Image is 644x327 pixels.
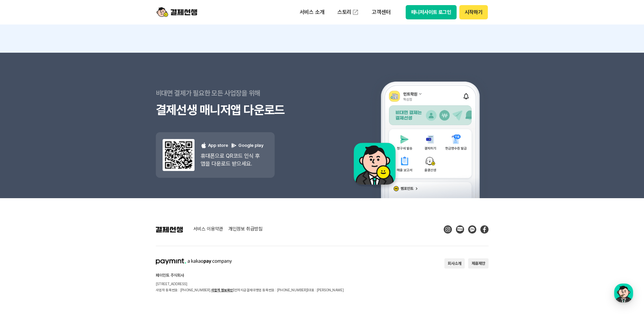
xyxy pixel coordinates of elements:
a: 설정 [88,216,130,233]
p: [STREET_ADDRESS] [156,281,344,287]
img: 외부 도메인 오픈 [352,9,359,16]
img: paymint logo [156,258,232,264]
img: Facebook [480,225,489,234]
button: 제휴제안 [468,258,489,269]
p: Google play [231,142,263,149]
p: 비대면 결제가 필요한 모든 사업장을 위해 [156,85,322,102]
span: 대화 [7,8,21,16]
p: App store [201,142,228,149]
span: | [233,288,234,292]
img: Kakao Talk [468,225,476,234]
span: 새 문의하기 [49,196,76,203]
span: | [307,288,308,292]
a: 개인정보 취급방침 [228,226,262,233]
span: 대화를 시작해보세요 [41,120,92,128]
button: 매니저사이트 로그인 [406,5,457,19]
span: 대화 [62,226,70,231]
button: 시작하기 [459,5,487,19]
h3: 결제선생 매니저앱 다운로드 [156,102,322,119]
a: 스토리 [333,5,364,19]
p: 사업자 등록번호 : [PHONE_NUMBER] 전자지급결제대행업 등록번호 : [PHONE_NUMBER] 대표 : [PERSON_NAME] [156,287,344,293]
a: 사업자 정보확인 [211,288,233,292]
img: 앱 예시 이미지 [345,54,489,198]
p: 휴대폰으로 QR코드 인식 후 앱을 다운로드 받으세요. [201,152,263,168]
p: 고객센터 [367,6,395,18]
p: 서비스 소개 [295,6,329,18]
img: 애플 로고 [201,142,207,149]
h2: 페이민트 주식회사 [156,273,344,277]
a: 대화 [45,216,88,233]
img: 앱 다운도르드 qr [163,139,195,171]
span: 홈 [21,226,25,231]
img: 결제선생 로고 [156,226,183,233]
a: 서비스 이용약관 [193,226,223,233]
button: 회사소개 [444,258,465,269]
a: 새 문의하기 [41,192,92,207]
img: Blog [456,225,464,234]
img: Instagram [444,225,452,234]
img: 구글 플레이 로고 [231,142,237,149]
a: 홈 [2,216,45,233]
span: 설정 [105,226,113,231]
img: logo [157,6,197,19]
